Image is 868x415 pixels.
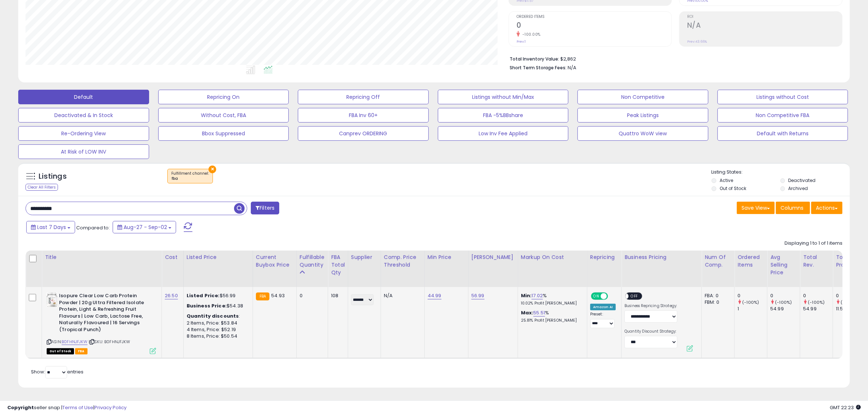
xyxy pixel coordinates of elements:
[187,292,247,299] div: $56.99
[7,404,34,411] strong: Copyright
[705,253,731,269] div: Num of Comp.
[770,306,800,312] div: 54.99
[298,90,429,104] button: Repricing Off
[705,299,729,306] div: FBM: 0
[271,292,285,299] span: 54.93
[803,306,833,312] div: 54.99
[517,15,672,19] span: Ordered Items
[720,177,733,183] label: Active
[171,171,209,182] span: Fulfillment channel :
[26,184,58,191] div: Clear All Filters
[187,333,247,340] div: 8 Items, Price: $50.54
[705,292,729,299] div: FBA: 0
[720,185,746,191] label: Out of Stock
[590,304,616,310] div: Amazon AI
[629,293,641,299] span: OFF
[776,202,810,214] button: Columns
[18,108,149,123] button: Deactivated & In Stock
[811,202,842,214] button: Actions
[18,126,149,141] button: Re-Ordering View
[742,299,759,305] small: (-100%)
[520,32,541,37] small: -100.00%
[737,202,775,214] button: Save View
[209,166,216,173] button: ×
[39,171,67,182] h5: Listings
[187,313,247,319] div: :
[187,326,247,333] div: 4 Items, Price: $52.19
[428,292,441,299] a: 44.99
[18,90,149,104] button: Default
[7,404,126,411] div: seller snap | |
[836,253,863,269] div: Total Profit
[607,293,619,299] span: OFF
[384,253,421,269] div: Comp. Price Threshold
[518,251,587,287] th: The percentage added to the cost of goods (COGS) that forms the calculator for Min & Max prices.
[45,253,159,261] div: Title
[789,177,816,183] label: Deactivated
[521,309,534,316] b: Max:
[298,126,429,141] button: Canprev ORDERING
[775,299,792,305] small: (-100%)
[624,253,698,261] div: Business Pricing
[47,292,156,353] div: ASIN:
[298,108,429,123] button: FBA Inv 60+
[158,108,289,123] button: Without Cost, FBA
[187,320,247,326] div: 2 Items, Price: $53.84
[124,224,167,231] span: Aug-27 - Sep-02
[737,253,764,269] div: Ordered Items
[187,253,250,261] div: Listed Price
[510,56,559,62] b: Total Inventory Value:
[59,292,148,335] b: Isopure Clear Low Carb Protein Powder | 20g Ultra Filtered Isolate Protein, Light & Refreshing Fr...
[717,108,848,123] button: Non Competitive FBA
[590,253,618,261] div: Repricing
[836,306,865,312] div: 11.57
[577,90,708,104] button: Non Competitive
[624,303,677,309] label: Business Repricing Strategy:
[438,90,569,104] button: Listings without Min/Max
[384,292,419,299] div: N/A
[75,348,87,354] span: FBA
[331,253,345,276] div: FBA Total Qty
[331,292,342,299] div: 108
[471,253,515,261] div: [PERSON_NAME]
[577,126,708,141] button: Quattro WoW view
[171,176,209,181] div: fba
[94,404,126,411] a: Privacy Policy
[737,306,767,312] div: 1
[187,303,247,309] div: $54.38
[62,404,93,411] a: Terms of Use
[717,126,848,141] button: Default with Returns
[521,318,581,323] p: 25.81% Profit [PERSON_NAME]
[348,251,381,287] th: CSV column name: cust_attr_1_Supplier
[803,292,833,299] div: 0
[187,313,239,319] b: Quantity discounts
[187,302,227,309] b: Business Price:
[251,202,279,214] button: Filters
[510,65,567,71] b: Short Term Storage Fees:
[521,310,581,323] div: %
[113,221,176,233] button: Aug-27 - Sep-02
[300,253,325,269] div: Fulfillable Quantity
[300,292,322,299] div: 0
[165,253,180,261] div: Cost
[836,292,865,299] div: 0
[510,54,837,63] li: $2,862
[781,204,803,212] span: Columns
[517,21,672,31] h2: 0
[521,292,581,306] div: %
[590,312,616,328] div: Preset:
[62,339,87,345] a: B0FHNJFJKW
[76,224,110,231] span: Compared to:
[31,368,83,375] span: Show: entries
[770,292,800,299] div: 0
[717,90,848,104] button: Listings without Cost
[592,293,601,299] span: ON
[770,253,797,276] div: Avg Selling Price
[26,221,75,233] button: Last 7 Days
[471,292,484,299] a: 56.99
[803,253,830,269] div: Total Rev.
[517,39,526,44] small: Prev: 1
[521,301,581,306] p: 10.02% Profit [PERSON_NAME]
[187,292,220,299] b: Listed Price:
[841,299,857,305] small: (-100%)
